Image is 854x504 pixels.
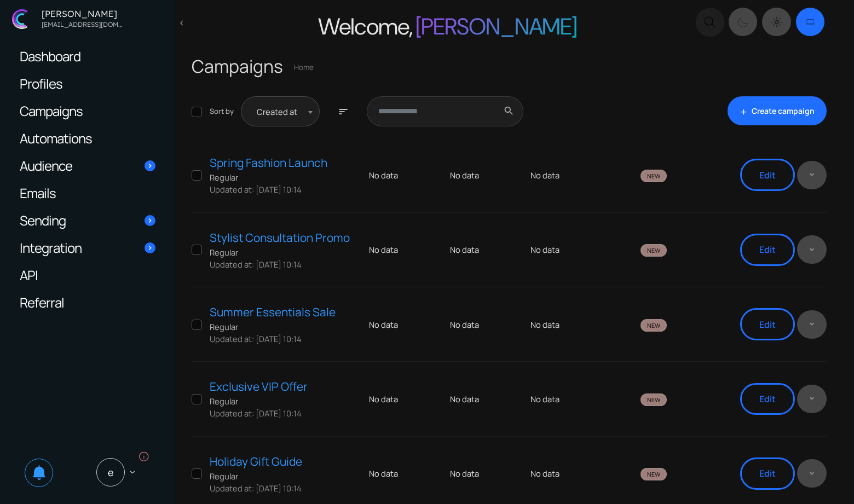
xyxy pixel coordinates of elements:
td: No data [445,138,526,212]
span: Updated at: [DATE] 10:14 [210,333,358,345]
span: Emails [20,187,56,199]
span: Sending [20,215,66,226]
a: Edit [740,234,795,266]
td: No data [445,287,526,361]
span: Regular [210,321,238,332]
td: No data [363,287,445,361]
span: Dashboard [20,50,80,62]
a: Campaigns [9,97,166,124]
a: Referral [9,289,166,316]
span: Sort by [210,106,234,116]
a: [PERSON_NAME] [EMAIL_ADDRESS][DOMAIN_NAME] [5,4,171,33]
div: Dark mode switcher [727,5,827,38]
td: No data [363,362,445,436]
a: Profiles [9,70,166,97]
span: Regular [210,471,238,482]
span: Updated at: [DATE] 10:14 [210,407,358,419]
span: Regular [210,172,238,183]
a: Automations [9,125,166,152]
a: Edit [740,159,795,191]
span: E [96,458,125,486]
a: API [9,262,166,288]
div: zhekan.zhutnik@gmail.com [38,18,126,28]
a: Exclusive VIP Offer [210,378,358,395]
span: Integration [20,242,82,253]
td: No data [363,212,445,287]
span: search [503,108,515,114]
a: Edit [740,383,795,415]
span: Welcome, [318,11,412,42]
span: Automations [20,132,92,144]
a: Edit [740,308,795,340]
a: Summer Essentials Sale [210,304,358,321]
span: API [20,269,38,281]
a: Holiday Gift Guide [210,453,358,470]
span: Created at [241,96,320,126]
a: Spring Fashion Launch [210,154,358,171]
span: Updated at: [DATE] 10:14 [210,258,358,270]
a: addCreate campaign [728,96,827,125]
span: add [738,106,748,118]
span: sort [338,107,349,117]
span: New [641,244,667,257]
td: No data [445,362,526,436]
td: No data [525,138,606,212]
td: No data [525,287,606,361]
span: Updated at: [DATE] 10:14 [210,482,358,494]
span: Profiles [20,78,62,89]
a: Audience [9,152,166,179]
span: Campaigns [20,105,83,117]
i: info [138,450,150,462]
a: Emails [9,179,166,206]
span: Regular [210,396,238,407]
a: Dashboard [9,43,166,69]
a: Edit [740,457,795,490]
td: No data [525,362,606,436]
span: Created at [252,106,308,118]
td: No data [363,138,445,212]
a: Home [294,62,314,72]
a: E keyboard_arrow_down info [85,450,150,494]
span: Audience [20,160,72,171]
td: No data [525,212,606,287]
span: Updated at: [DATE] 10:14 [210,183,358,195]
button: sort [335,96,351,126]
span: Campaigns [192,54,283,78]
span: New [641,170,667,182]
span: [PERSON_NAME] [416,11,577,42]
span: New [641,319,667,332]
a: Integration [9,234,166,261]
a: Sending [9,207,166,234]
span: Regular [210,247,238,258]
span: Referral [20,297,64,308]
span: keyboard_arrow_down [128,467,137,477]
span: New [641,393,667,406]
div: [PERSON_NAME] [38,9,126,18]
a: Stylist Consultation Promo [210,229,358,246]
td: No data [445,212,526,287]
span: New [641,468,667,480]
